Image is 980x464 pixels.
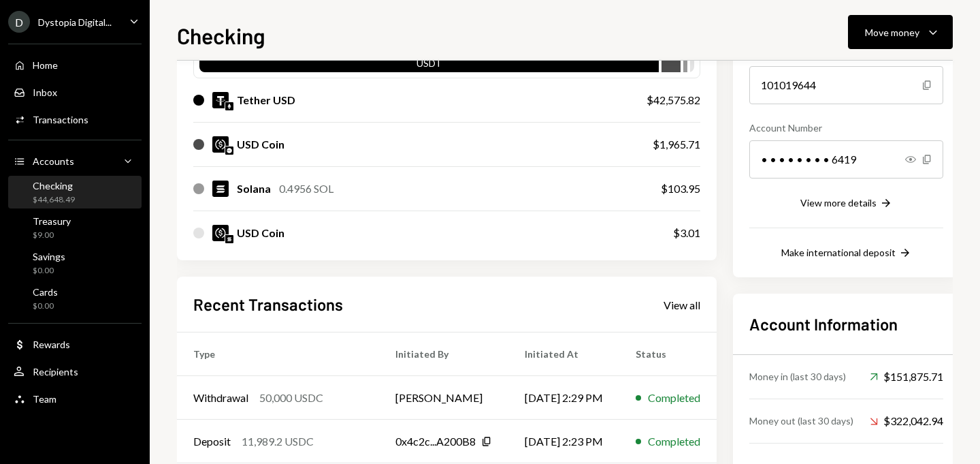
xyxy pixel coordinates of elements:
div: $103.95 [661,181,700,197]
td: [PERSON_NAME] [379,376,508,420]
div: Team [33,393,56,405]
img: SOL [212,181,229,197]
h2: Account Information [749,313,943,335]
div: Treasury [33,215,71,227]
div: $0.00 [33,300,58,312]
div: Withdrawal [193,390,248,406]
img: USDT [212,92,229,108]
div: USD Coin [237,225,284,241]
div: Savings [33,251,65,262]
a: Savings$0.00 [8,247,142,279]
div: 0x4c2c...A200B8 [395,433,476,450]
div: Home [33,59,58,71]
td: [DATE] 2:29 PM [508,376,619,420]
a: View all [664,297,700,312]
div: Accounts [33,155,74,167]
h2: Recent Transactions [193,293,343,315]
img: base-mainnet [225,146,233,155]
div: USDT [199,56,659,75]
td: [DATE] 2:23 PM [508,420,619,463]
div: Inbox [33,87,57,98]
div: Make international deposit [781,247,896,258]
div: $44,648.49 [33,194,75,206]
div: Completed [648,390,700,406]
img: solana-mainnet [225,235,233,243]
div: D [8,11,30,33]
div: Deposit [193,433,231,450]
div: View more details [800,197,877,208]
button: Move money [848,15,953,49]
th: Type [177,332,379,376]
div: Dystopia Digital... [38,16,112,28]
div: $42,575.82 [647,92,700,108]
div: Tether USD [237,92,295,108]
th: Initiated By [379,332,508,376]
img: ethereum-mainnet [225,102,233,110]
a: Inbox [8,80,142,104]
a: Rewards [8,332,142,356]
div: $0.00 [33,265,65,277]
th: Initiated At [508,332,619,376]
div: Completed [648,433,700,450]
div: 0.4956 SOL [279,181,333,197]
a: Recipients [8,359,142,384]
a: Team [8,386,142,411]
div: $322,042.94 [870,413,943,429]
a: Checking$44,648.49 [8,176,142,208]
a: Treasury$9.00 [8,211,142,244]
div: Transactions [33,114,88,125]
button: View more details [800,196,893,211]
div: $9.00 [33,230,71,241]
a: Cards$0.00 [8,282,142,315]
a: Accounts [8,149,142,173]
div: 101019644 [749,66,943,104]
a: Home [8,52,142,77]
div: Rewards [33,339,70,350]
div: Money in (last 30 days) [749,369,846,384]
a: Transactions [8,107,142,132]
div: Cards [33,286,58,298]
div: $3.01 [673,225,700,241]
div: Checking [33,180,75,191]
div: Recipients [33,366,78,377]
img: USDC [212,225,229,241]
div: Account Number [749,121,943,135]
th: Status [619,332,717,376]
div: Move money [865,25,919,40]
div: 50,000 USDC [259,390,323,406]
div: $151,875.71 [870,369,943,385]
img: USDC [212,136,229,153]
div: USD Coin [237,136,284,153]
div: Money out (last 30 days) [749,414,853,428]
div: View all [664,298,700,312]
h1: Checking [177,22,265,49]
div: $1,965.71 [653,136,700,153]
div: • • • • • • • • 6419 [749,140,943,179]
button: Make international deposit [781,246,912,261]
div: Solana [237,181,271,197]
div: 11,989.2 USDC [242,433,314,450]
